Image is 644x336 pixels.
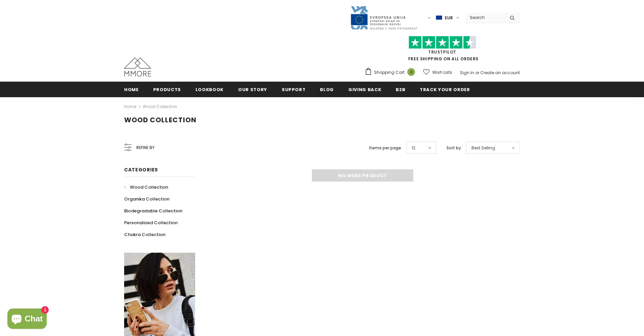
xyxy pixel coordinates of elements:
span: Blog [320,86,334,93]
span: support [282,86,306,93]
span: Refine by [136,144,155,151]
a: B2B [396,82,405,97]
span: FREE SHIPPING ON ALL ORDERS [365,39,520,62]
span: B2B [396,86,405,93]
span: 0 [407,68,415,76]
a: Wish Lists [423,66,452,78]
a: Home [124,82,139,97]
a: Create an account [480,70,520,76]
span: Wood Collection [130,184,168,190]
a: Home [124,103,136,111]
a: support [282,82,306,97]
label: Items per page [369,145,401,151]
img: Javni Razpis [350,5,418,30]
span: Lookbook [195,86,224,93]
span: Wish Lists [432,69,452,76]
inbox-online-store-chat: Shopify online store chat [5,309,49,331]
input: Search Site [466,13,505,22]
img: MMORE Cases [124,58,151,77]
a: Wood Collection [143,104,177,109]
span: or [475,70,479,76]
span: Chakra Collection [124,231,165,238]
label: Sort by [446,145,461,151]
a: Biodegradable Collection [124,205,182,217]
a: Chakra Collection [124,229,165,240]
span: 12 [412,145,415,151]
span: Categories [124,166,158,173]
span: Shopping Cart [374,69,405,76]
a: Trustpilot [428,49,456,55]
img: Trust Pilot Stars [409,36,476,49]
span: EUR [445,15,453,21]
span: Giving back [348,86,381,93]
span: Our Story [238,86,267,93]
a: Wood Collection [124,181,168,193]
span: Home [124,86,139,93]
span: Organika Collection [124,196,169,202]
a: Sign In [460,70,474,76]
span: Biodegradable Collection [124,208,182,214]
a: Javni Razpis [350,15,418,20]
a: Our Story [238,82,267,97]
a: Shopping Cart 0 [365,67,418,78]
span: Track your order [420,86,470,93]
span: Personalized Collection [124,219,178,226]
a: Track your order [420,82,470,97]
a: Personalized Collection [124,217,178,229]
a: Giving back [348,82,381,97]
span: Wood Collection [124,115,197,125]
a: Blog [320,82,334,97]
span: Products [153,86,181,93]
a: Organika Collection [124,193,169,205]
a: Products [153,82,181,97]
span: Best Selling [471,145,495,151]
a: Lookbook [195,82,224,97]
